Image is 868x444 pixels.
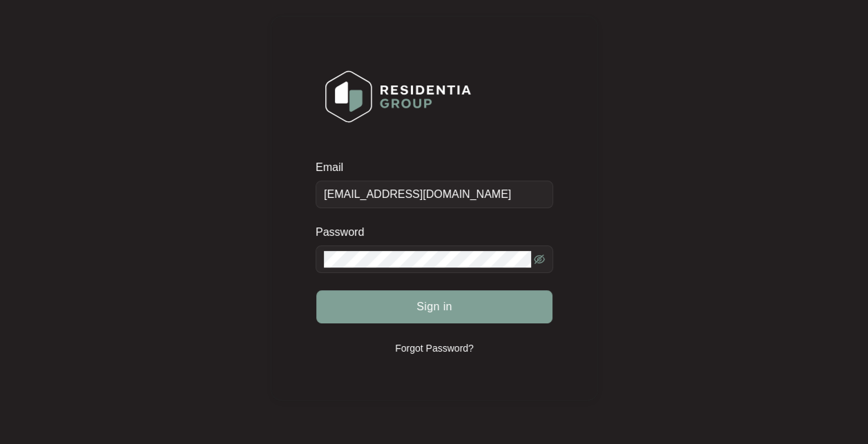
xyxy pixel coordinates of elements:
label: Password [316,225,374,239]
input: Email [316,181,553,208]
label: Email [316,161,353,174]
input: Password [324,251,531,268]
img: Login Logo [316,61,480,132]
keeper-lock: Open Keeper Popup [528,186,545,203]
button: Sign in [316,290,552,323]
